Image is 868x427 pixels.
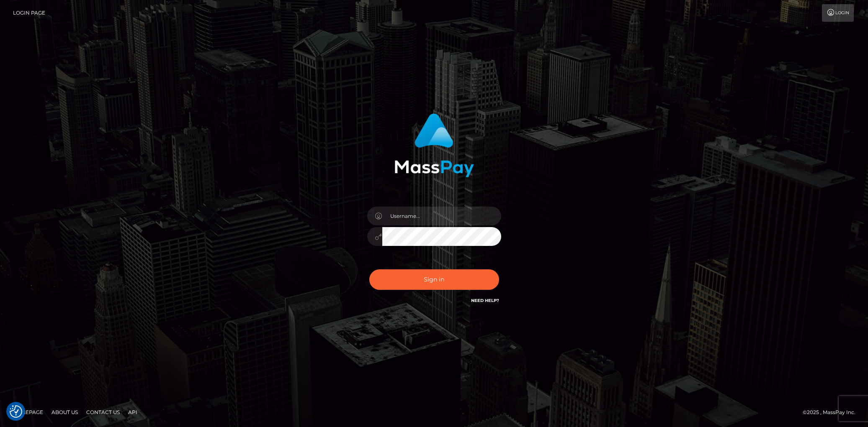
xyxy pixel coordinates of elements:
[10,405,22,418] button: Consent Preferences
[822,4,854,22] a: Login
[10,405,22,418] img: Revisit consent button
[394,113,474,177] img: MassPay Login
[382,207,501,225] input: Username...
[125,406,141,419] a: API
[9,406,46,419] a: Homepage
[471,298,499,303] a: Need Help?
[369,269,499,290] button: Sign in
[83,406,123,419] a: Contact Us
[13,4,45,22] a: Login Page
[803,408,862,417] div: © 2025 , MassPay Inc.
[48,406,81,419] a: About Us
